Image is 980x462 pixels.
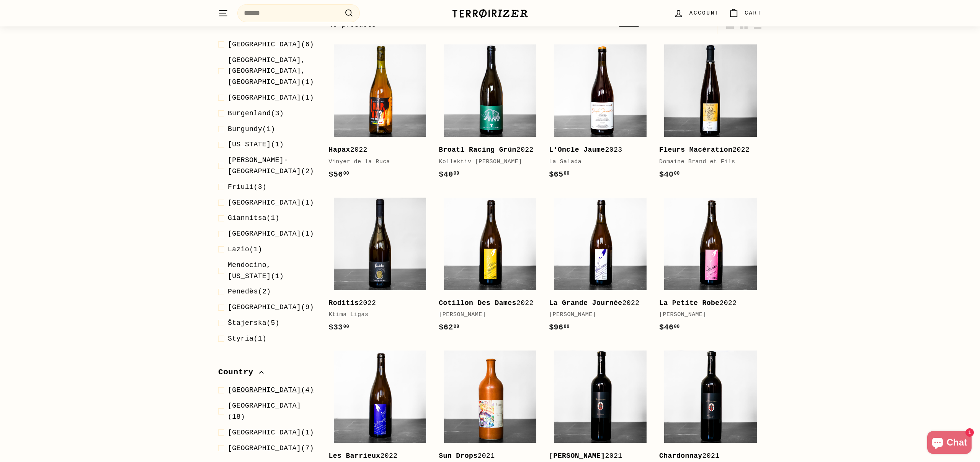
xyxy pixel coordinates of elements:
[439,310,534,319] div: [PERSON_NAME]
[228,303,301,311] span: [GEOGRAPHIC_DATA]
[674,324,679,329] sup: 00
[228,385,314,396] span: (4)
[439,323,459,332] span: $62
[228,156,301,175] span: [PERSON_NAME]-[GEOGRAPHIC_DATA]
[228,286,271,297] span: (2)
[674,171,679,176] sup: 00
[659,146,732,154] b: Fleurs Macération
[549,310,644,319] div: [PERSON_NAME]
[669,2,724,25] a: Account
[328,144,423,156] div: 2022
[228,214,266,222] span: Giannitsa
[228,333,266,344] span: (1)
[228,386,301,394] span: [GEOGRAPHIC_DATA]
[328,170,349,179] span: $56
[228,56,305,86] span: [GEOGRAPHIC_DATA], [GEOGRAPHIC_DATA], [GEOGRAPHIC_DATA]
[228,55,316,88] span: (1)
[659,310,754,319] div: [PERSON_NAME]
[454,171,459,176] sup: 00
[328,451,423,462] div: 2022
[228,41,301,48] span: [GEOGRAPHIC_DATA]
[659,323,680,332] span: $46
[228,39,314,50] span: (6)
[564,171,570,176] sup: 00
[328,157,423,167] div: Vinyer de la Ruca
[659,298,754,309] div: 2022
[439,157,534,167] div: Kollektiv [PERSON_NAME]
[659,299,720,307] b: La Petite Robe
[439,170,459,179] span: $40
[228,444,301,452] span: [GEOGRAPHIC_DATA]
[659,451,754,462] div: 2021
[439,299,516,307] b: Cotillon Des Dames
[549,452,605,460] b: [PERSON_NAME]
[549,146,605,154] b: L'Oncle Jaume
[228,260,316,282] span: (1)
[439,146,516,154] b: Broatl Racing Grün
[549,298,644,309] div: 2022
[549,323,570,332] span: $96
[228,108,284,119] span: (3)
[228,400,316,423] span: (18)
[439,451,534,462] div: 2021
[549,144,644,156] div: 2023
[689,9,719,17] span: Account
[228,443,314,454] span: (7)
[659,157,754,167] div: Domaine Brand et Fils
[228,199,301,206] span: [GEOGRAPHIC_DATA]
[328,452,380,460] b: Les Barrieux
[328,323,349,332] span: $33
[228,213,279,224] span: (1)
[218,364,316,385] button: Country
[228,288,258,295] span: Penedès
[228,182,266,193] span: (3)
[549,170,570,179] span: $65
[228,230,301,238] span: [GEOGRAPHIC_DATA]
[328,192,431,341] a: Roditis2022Ktima Ligas
[549,192,652,341] a: La Grande Journée2022[PERSON_NAME]
[343,324,349,329] sup: 00
[218,366,259,379] span: Country
[228,402,301,410] span: [GEOGRAPHIC_DATA]
[228,94,301,102] span: [GEOGRAPHIC_DATA]
[228,124,275,135] span: (1)
[228,183,254,191] span: Friuli
[549,157,644,167] div: La Salada
[228,318,279,329] span: (5)
[228,427,314,438] span: (1)
[228,244,262,255] span: (1)
[745,9,762,17] span: Cart
[328,39,431,188] a: Hapax2022Vinyer de la Ruca
[659,192,762,341] a: La Petite Robe2022[PERSON_NAME]
[228,246,249,253] span: Lazio
[228,335,254,342] span: Styria
[328,299,359,307] b: Roditis
[343,171,349,176] sup: 00
[228,302,314,313] span: (9)
[724,2,766,25] a: Cart
[228,92,314,103] span: (1)
[659,452,702,460] b: Chardonnay
[228,141,271,148] span: [US_STATE]
[328,298,423,309] div: 2022
[228,125,262,133] span: Burgundy
[228,139,284,150] span: (1)
[659,144,754,156] div: 2022
[439,192,541,341] a: Cotillon Des Dames2022[PERSON_NAME]
[328,310,423,319] div: Ktima Ligas
[549,39,652,188] a: L'Oncle Jaume2023La Salada
[228,228,314,239] span: (1)
[228,155,316,177] span: (2)
[659,170,680,179] span: $40
[439,452,477,460] b: Sun Drops
[925,431,974,456] inbox-online-store-chat: Shopify online store chat
[564,324,570,329] sup: 00
[228,110,271,117] span: Burgenland
[228,261,271,280] span: Mendocino, [US_STATE]
[549,451,644,462] div: 2021
[328,146,350,154] b: Hapax
[439,39,541,188] a: Broatl Racing Grün2022Kollektiv [PERSON_NAME]
[439,298,534,309] div: 2022
[228,197,314,208] span: (1)
[659,39,762,188] a: Fleurs Macération2022Domaine Brand et Fils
